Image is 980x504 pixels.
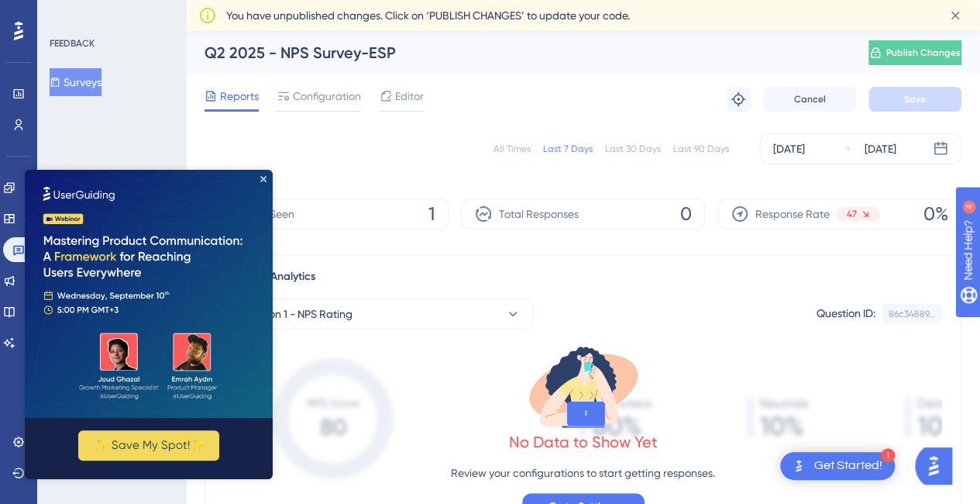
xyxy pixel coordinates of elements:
[755,205,830,223] span: Response Rate
[868,40,961,65] button: Publish Changes
[794,93,826,105] span: Cancel
[605,143,661,155] div: Last 30 Days
[50,68,101,96] button: Surveys
[395,87,424,105] span: Editor
[224,299,534,330] button: Question 1 - NPS Rating
[236,6,242,12] div: Close Preview
[493,143,531,155] div: All Times
[680,202,692,226] span: 0
[904,93,926,105] span: Save
[881,448,895,462] div: 1
[237,305,352,323] span: Question 1 - NPS Rating
[780,452,895,480] div: Open Get Started! checklist, remaining modules: 1
[205,42,830,64] div: Q2 2025 - NPS Survey-ESP
[886,47,961,59] span: Publish Changes
[673,143,729,155] div: Last 90 Days
[817,304,875,324] div: Question ID:
[220,87,259,105] span: Reports
[499,205,579,223] span: Total Responses
[923,202,948,226] span: 0%
[763,87,856,112] button: Cancel
[451,464,715,482] p: Review your configurations to start getting responses.
[773,140,805,158] div: [DATE]
[865,140,896,158] div: [DATE]
[428,202,435,226] span: 1
[53,261,194,291] button: ✨ Save My Spot!✨
[915,443,961,489] iframe: UserGuiding AI Assistant Launcher
[509,431,658,453] div: No Data to Show Yet
[108,8,112,20] div: 4
[868,87,961,112] button: Save
[814,457,882,475] div: Get Started!
[293,87,361,105] span: Configuration
[847,208,857,220] span: 47
[889,308,935,320] div: 86c34889...
[50,37,95,50] div: FEEDBACK
[226,6,630,25] span: You have unpublished changes. Click on ‘PUBLISH CHANGES’ to update your code.
[543,143,593,155] div: Last 7 Days
[789,457,808,475] img: launcher-image-alternative-text
[36,4,97,22] span: Need Help?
